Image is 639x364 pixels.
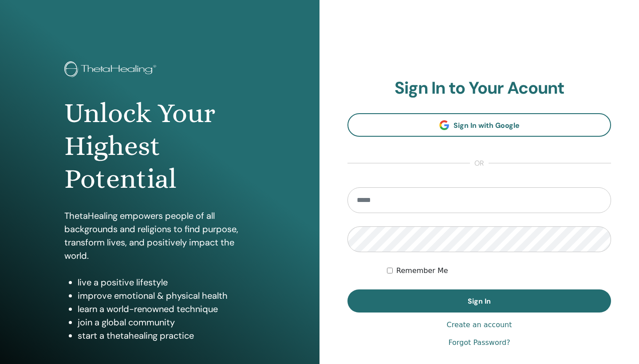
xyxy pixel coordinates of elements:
button: Sign In [347,289,611,313]
div: Keep me authenticated indefinitely or until I manually logout [387,265,611,276]
li: start a thetahealing practice [78,329,255,342]
li: learn a world-renowned technique [78,302,255,316]
li: join a global community [78,316,255,329]
p: ThetaHealing empowers people of all backgrounds and religions to find purpose, transform lives, a... [64,209,255,262]
li: live a positive lifestyle [78,276,255,289]
h2: Sign In to Your Acount [347,78,611,99]
a: Create an account [446,320,512,330]
label: Remember Me [396,265,448,276]
h1: Unlock Your Highest Potential [64,97,255,196]
span: Sign In [468,297,491,306]
a: Sign In with Google [347,113,611,137]
a: Forgot Password? [448,337,510,348]
span: Sign In with Google [454,121,520,130]
li: improve emotional & physical health [78,289,255,302]
span: or [470,158,489,169]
